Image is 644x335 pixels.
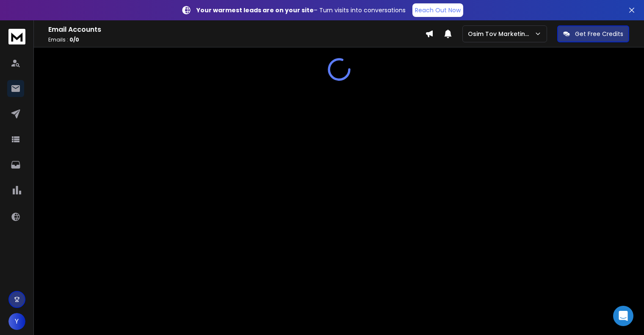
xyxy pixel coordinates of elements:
[8,313,25,330] button: Y
[196,6,314,14] strong: Your warmest leads are on your site
[48,25,425,35] h1: Email Accounts
[48,36,425,43] p: Emails :
[412,3,463,17] a: Reach Out Now
[8,29,25,44] img: logo
[468,30,534,38] p: Osim Tov Marketing Ltd
[196,6,406,14] p: – Turn visits into conversations
[575,30,623,38] p: Get Free Credits
[613,306,633,326] div: Open Intercom Messenger
[557,25,629,42] button: Get Free Credits
[415,6,461,14] p: Reach Out Now
[69,36,79,43] span: 0 / 0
